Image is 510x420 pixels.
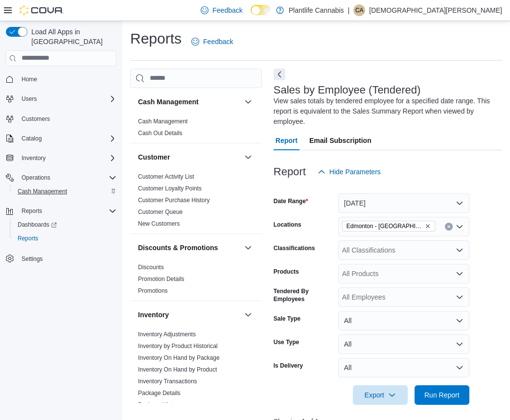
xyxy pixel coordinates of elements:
[14,233,116,244] span: Reports
[2,204,120,218] button: Reports
[6,68,116,291] nav: Complex example
[18,73,41,85] a: Home
[309,131,371,150] span: Email Subscription
[18,205,46,217] button: Reports
[197,0,246,20] a: Feedback
[2,72,120,86] button: Home
[130,171,262,233] div: Customer
[445,223,453,231] button: Clear input
[138,287,168,294] a: Promotions
[138,185,202,192] span: Customer Loyalty Points
[138,129,183,137] span: Cash Out Details
[22,95,37,103] span: Users
[353,4,365,16] div: Christiana Amony
[138,264,164,271] a: Discounts
[456,270,464,278] button: Open list of options
[138,354,220,361] a: Inventory On Hand by Package
[18,73,116,85] span: Home
[456,223,464,231] button: Open list of options
[2,92,120,106] button: Users
[22,255,43,263] span: Settings
[329,167,381,177] span: Hide Parameters
[276,131,298,150] span: Report
[242,309,254,321] button: Inventory
[138,310,169,320] h3: Inventory
[130,116,262,143] div: Cash Management
[14,219,61,231] a: Dashboards
[424,390,460,400] span: Run Report
[138,208,183,216] span: Customer Queue
[138,185,202,192] a: Customer Loyalty Points
[18,93,116,105] span: Users
[138,130,183,137] a: Cash Out Details
[425,223,431,229] button: Remove Edmonton - Harvest Pointe from selection in this group
[242,151,254,163] button: Customer
[274,244,315,252] label: Classifications
[242,96,254,108] button: Cash Management
[274,84,421,96] h3: Sales by Employee (Tendered)
[338,358,469,377] button: All
[242,242,254,254] button: Discounts & Promotions
[138,366,217,373] span: Inventory On Hand by Product
[138,276,185,282] a: Promotion Details
[359,385,402,405] span: Export
[138,275,185,283] span: Promotion Details
[338,193,469,213] button: [DATE]
[18,172,54,184] button: Operations
[18,133,46,144] button: Catalog
[18,133,116,144] span: Catalog
[138,173,194,180] a: Customer Activity List
[456,293,464,301] button: Open list of options
[353,385,408,405] button: Export
[212,5,242,15] span: Feedback
[138,377,197,385] span: Inventory Transactions
[138,342,218,350] span: Inventory by Product Historical
[22,207,42,215] span: Reports
[138,220,180,227] a: New Customers
[18,205,116,217] span: Reports
[138,390,181,397] a: Package Details
[10,218,120,232] a: Dashboards
[274,197,308,205] label: Date Range
[18,234,38,242] span: Reports
[138,287,168,295] span: Promotions
[456,246,464,254] button: Open list of options
[18,172,116,184] span: Operations
[274,362,303,370] label: Is Delivery
[138,220,180,228] span: New Customers
[138,243,218,253] h3: Discounts & Promotions
[22,174,50,182] span: Operations
[138,97,240,107] button: Cash Management
[138,97,199,107] h3: Cash Management
[18,253,46,265] a: Settings
[130,29,182,48] h1: Reports
[18,252,116,264] span: Settings
[138,243,240,253] button: Discounts & Promotions
[203,37,233,47] span: Feedback
[138,366,217,373] a: Inventory On Hand by Product
[2,251,120,265] button: Settings
[274,287,334,303] label: Tendered By Employees
[342,221,435,232] span: Edmonton - Harvest Pointe
[14,219,116,231] span: Dashboards
[138,263,164,271] span: Discounts
[138,152,240,162] button: Customer
[22,135,42,142] span: Catalog
[18,113,116,125] span: Customers
[2,151,120,165] button: Inventory
[27,27,116,47] span: Load All Apps in [GEOGRAPHIC_DATA]
[130,261,262,301] div: Discounts & Promotions
[18,152,116,164] span: Inventory
[138,401,181,409] span: Package History
[22,115,50,123] span: Customers
[18,113,54,125] a: Customers
[10,232,120,245] button: Reports
[18,93,41,105] button: Users
[274,221,301,229] label: Locations
[338,334,469,354] button: All
[274,268,299,276] label: Products
[338,311,469,330] button: All
[138,354,220,362] span: Inventory On Hand by Package
[20,5,64,15] img: Cova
